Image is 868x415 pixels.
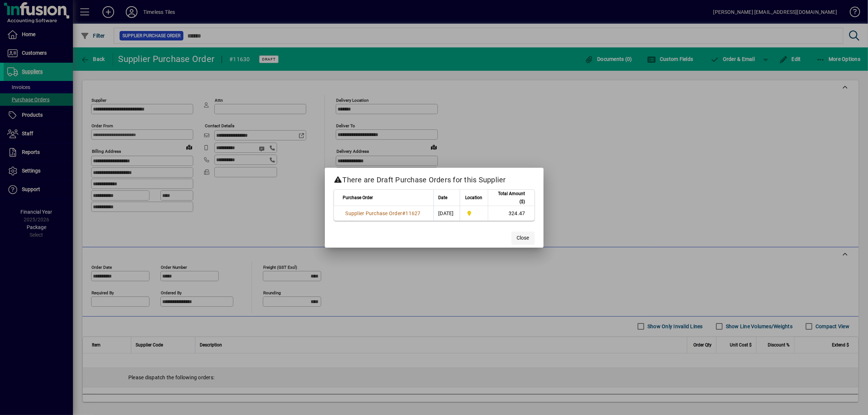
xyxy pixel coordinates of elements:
[406,210,421,216] span: 11627
[488,206,534,221] td: 324.47
[343,209,423,217] a: Supplier Purchase Order#11627
[465,194,482,202] span: Location
[433,206,460,221] td: [DATE]
[402,210,405,216] span: #
[438,194,447,202] span: Date
[511,232,535,245] button: Close
[517,234,529,242] span: Close
[464,209,483,217] span: Dunedin
[493,190,525,206] span: Total Amount ($)
[346,210,402,216] span: Supplier Purchase Order
[325,168,544,189] h2: There are Draft Purchase Orders for this Supplier
[343,194,373,202] span: Purchase Order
